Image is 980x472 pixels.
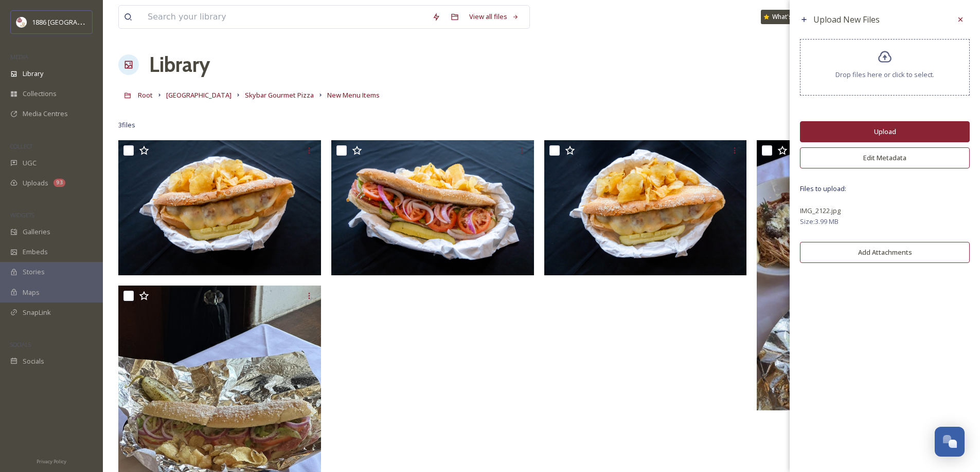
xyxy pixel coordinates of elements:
[166,90,231,100] span: [GEOGRAPHIC_DATA]
[245,90,314,100] span: Skybar Gourmet Pizza
[23,69,43,79] span: Library
[23,356,44,366] span: Socials
[331,140,534,275] img: Right Mind Skybar Food (14).jpg
[23,288,40,297] span: Maps
[800,121,970,142] button: Upload
[149,49,210,80] a: Library
[464,7,524,27] a: View all files
[37,455,66,467] a: Privacy Policy
[327,90,380,100] span: New Menu Items
[23,267,45,277] span: Stories
[23,308,51,317] span: SnapLink
[757,140,959,410] img: thumbnail
[16,17,27,27] img: logos.png
[761,10,812,24] a: What's New
[245,89,314,101] a: Skybar Gourmet Pizza
[23,109,68,119] span: Media Centres
[138,90,153,100] span: Root
[800,242,970,263] button: Add Attachments
[10,211,34,219] span: WIDGETS
[935,427,965,457] button: Open Chat
[327,89,380,101] a: New Menu Items
[835,70,934,80] span: Drop files here or click to select.
[118,140,321,275] img: Right Mind Skybar Food (17).jpg
[800,184,970,194] span: Files to upload:
[118,120,135,130] span: 3 file s
[166,89,231,101] a: [GEOGRAPHIC_DATA]
[23,247,48,257] span: Embeds
[10,341,31,348] span: SOCIALS
[32,17,113,27] span: 1886 [GEOGRAPHIC_DATA]
[800,206,841,215] span: IMG_2122.jpg
[10,53,28,61] span: MEDIA
[142,6,427,28] input: Search your library
[813,14,880,25] span: Upload New Files
[138,89,153,101] a: Root
[544,140,747,275] img: Right Mind Skybar Food (1).jpg
[37,458,66,465] span: Privacy Policy
[54,179,65,187] div: 93
[23,178,48,188] span: Uploads
[10,142,32,150] span: COLLECT
[800,147,970,168] button: Edit Metadata
[800,217,839,226] span: Size: 3.99 MB
[23,158,37,168] span: UGC
[23,89,57,99] span: Collections
[23,227,50,237] span: Galleries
